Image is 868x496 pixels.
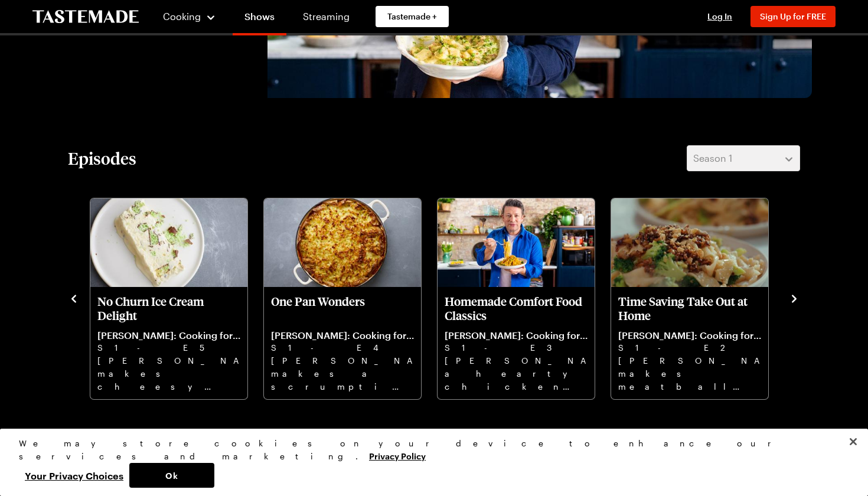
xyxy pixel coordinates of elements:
button: Log In [696,11,743,22]
img: No Churn Ice Cream Delight [90,198,247,287]
button: Cooking [162,2,216,31]
p: [PERSON_NAME]: Cooking for Less [445,329,588,341]
div: 3 / 7 [89,195,263,400]
button: Close [840,429,866,455]
span: Sign Up for FREE [760,11,826,21]
p: [PERSON_NAME] makes a scrumptious fish pie, creamy cauliflower cheese spaghetti and minestrone soup. [271,354,414,392]
button: Sign Up for FREE [750,6,836,27]
p: One Pan Wonders [271,294,414,322]
div: Privacy [19,437,839,488]
a: Homemade Comfort Food Classics [445,294,588,392]
a: To Tastemade Home Page [32,10,139,24]
h2: Episodes [68,148,136,169]
p: S1 - E4 [271,341,414,354]
p: No Churn Ice Cream Delight [97,294,240,322]
button: navigate to previous item [68,291,80,305]
div: One Pan Wonders [264,198,421,399]
p: Homemade Comfort Food Classics [445,294,588,322]
a: No Churn Ice Cream Delight [97,294,240,392]
a: Time Saving Take Out at Home [618,294,761,392]
div: 4 / 7 [263,195,436,400]
p: [PERSON_NAME] makes meatball kebabs, crispy pork noodles, and a humble [PERSON_NAME] crumble from... [618,354,761,392]
span: Log In [707,11,732,21]
button: Ok [129,463,214,488]
p: [PERSON_NAME]: Cooking for Less [271,329,414,341]
img: Time Saving Take Out at Home [611,198,768,287]
a: Shows [233,2,286,35]
button: Season 1 [687,145,800,171]
img: One Pan Wonders [264,198,421,287]
p: [PERSON_NAME] a hearty chicken pie, super-satisfying mushroom risotto and a no-cook cake. [445,354,588,392]
span: Cooking [163,11,201,22]
div: Time Saving Take Out at Home [611,198,768,399]
p: [PERSON_NAME] makes cheesy gnocchi and easy ice cream. [97,354,240,392]
img: Homemade Comfort Food Classics [438,198,595,287]
div: No Churn Ice Cream Delight [90,198,247,399]
p: [PERSON_NAME]: Cooking for Less [618,329,761,341]
p: [PERSON_NAME]: Cooking for Less [97,329,240,341]
div: 6 / 7 [610,195,784,400]
p: S1 - E2 [618,341,761,354]
span: Tastemade + [387,11,437,22]
div: We may store cookies on your device to enhance our services and marketing. [19,437,839,463]
p: S1 - E5 [97,341,240,354]
button: navigate to next item [788,291,800,305]
span: Season 1 [693,151,732,165]
a: More information about your privacy, opens in a new tab [369,450,426,461]
button: Your Privacy Choices [19,463,129,488]
p: S1 - E3 [445,341,588,354]
a: Tastemade + [376,6,449,27]
div: Homemade Comfort Food Classics [438,198,595,399]
p: Time Saving Take Out at Home [618,294,761,322]
div: 5 / 7 [436,195,610,400]
a: One Pan Wonders [271,294,414,392]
